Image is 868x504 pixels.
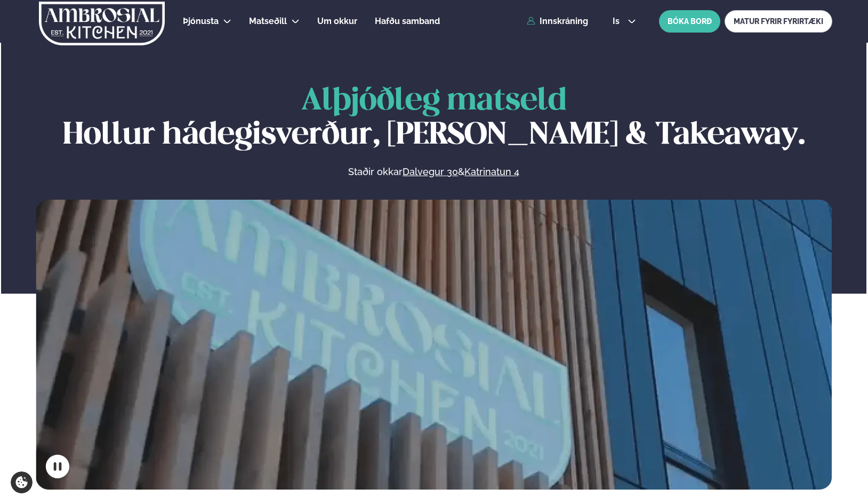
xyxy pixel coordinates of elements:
[38,2,166,45] img: logo
[232,166,636,178] p: Staðir okkar &
[183,16,219,26] span: Þjónusta
[403,166,458,178] a: Dalvegur 30
[375,16,440,26] span: Hafðu samband
[464,166,519,178] a: Katrinatun 4
[613,17,623,26] span: is
[659,10,720,33] button: BÓKA BORÐ
[604,17,644,26] button: is
[36,84,832,153] h1: Hollur hádegisverður, [PERSON_NAME] & Takeaway.
[317,16,357,26] span: Um okkur
[249,16,287,26] span: Matseðill
[183,15,219,28] a: Þjónusta
[725,10,832,33] a: MATUR FYRIR FYRIRTÆKI
[527,17,588,26] a: Innskráning
[301,86,567,116] span: Alþjóðleg matseld
[249,15,287,28] a: Matseðill
[11,471,33,493] a: Cookie settings
[375,15,440,28] a: Hafðu samband
[317,15,357,28] a: Um okkur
